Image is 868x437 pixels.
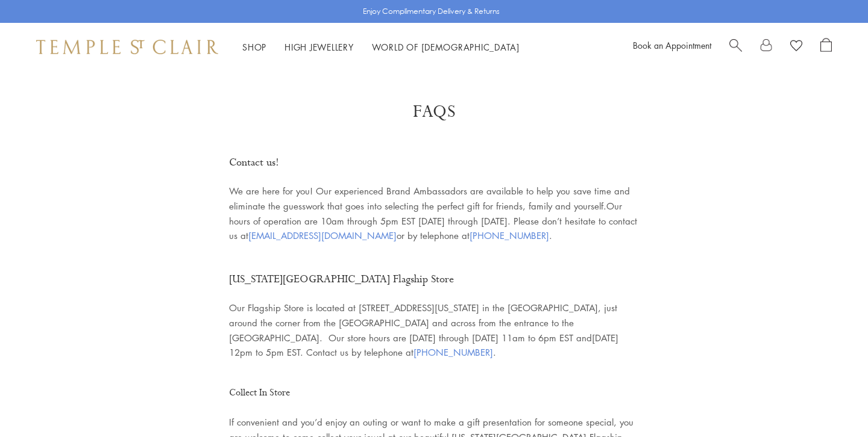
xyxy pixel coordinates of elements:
[729,38,742,56] a: Search
[229,153,639,173] h2: Contact us!
[372,41,520,53] a: World of [DEMOGRAPHIC_DATA]World of [DEMOGRAPHIC_DATA]
[285,41,354,53] a: High JewelleryHigh Jewellery
[363,5,500,17] p: Enjoy Complimentary Delivery & Returns
[229,384,639,402] h3: Collect In Store
[633,39,711,51] a: Book an Appointment
[229,270,639,290] h2: [US_STATE][GEOGRAPHIC_DATA] Flagship Store
[414,346,496,358] span: .
[470,229,549,241] a: [PHONE_NUMBER]
[36,40,218,54] img: Temple St. Clair
[820,38,832,56] a: Open Shopping Bag
[790,38,802,56] a: View Wishlist
[414,346,493,358] a: [PHONE_NUMBER]
[242,40,520,55] nav: Main navigation
[229,302,618,358] span: Our Flagship Store is located at [STREET_ADDRESS][US_STATE] in the [GEOGRAPHIC_DATA], just around...
[48,101,820,123] h1: FAQs
[248,229,397,241] a: [EMAIL_ADDRESS][DOMAIN_NAME]
[242,41,266,53] a: ShopShop
[229,184,639,243] p: We are here for you! Our experienced Brand Ambassadors are available to help you save time and el...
